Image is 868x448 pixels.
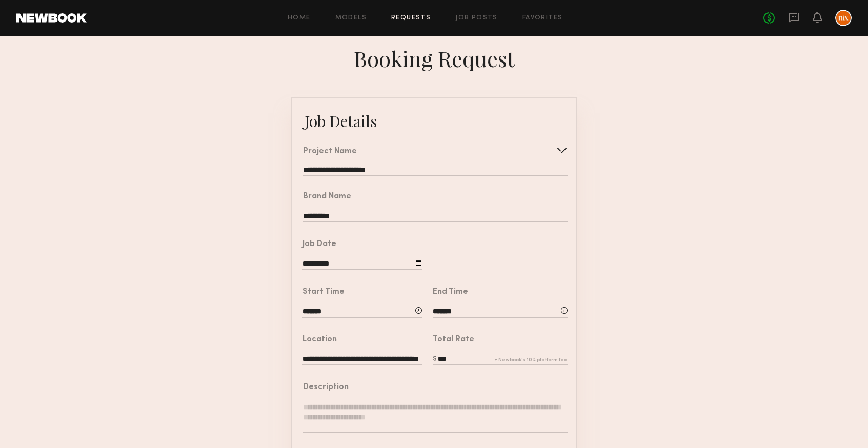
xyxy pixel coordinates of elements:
a: Job Posts [455,15,498,22]
div: Booking Request [354,44,515,73]
div: End Time [433,288,468,296]
div: Location [302,336,337,344]
div: Description [303,383,349,392]
div: Project Name [303,148,357,156]
a: Favorites [522,15,563,22]
div: Start Time [302,288,345,296]
a: Requests [391,15,431,22]
a: Models [335,15,367,22]
div: Total Rate [433,336,474,344]
div: Job Date [302,240,336,249]
div: Brand Name [303,193,351,201]
a: Home [288,15,311,22]
div: Job Details [305,111,377,131]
